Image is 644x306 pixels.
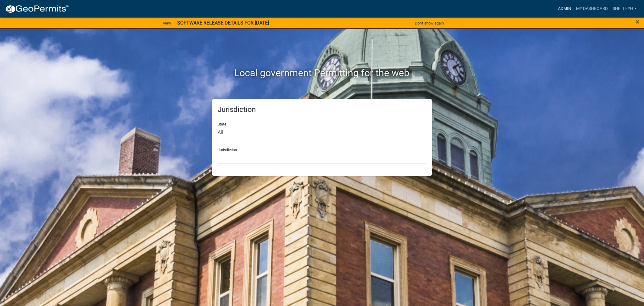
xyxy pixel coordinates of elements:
strong: SOFTWARE RELEASE DETAILS FOR [DATE] [177,20,269,26]
a: Admin [556,3,574,15]
a: My Dashboard [574,3,610,15]
a: View [160,18,174,28]
h5: Jurisdiction [218,105,426,114]
a: shelleyh [610,3,639,15]
button: Don't show again [412,18,446,28]
button: Close [636,18,639,25]
h2: Local government Permitting for the web [155,67,490,79]
span: × [636,18,639,26]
